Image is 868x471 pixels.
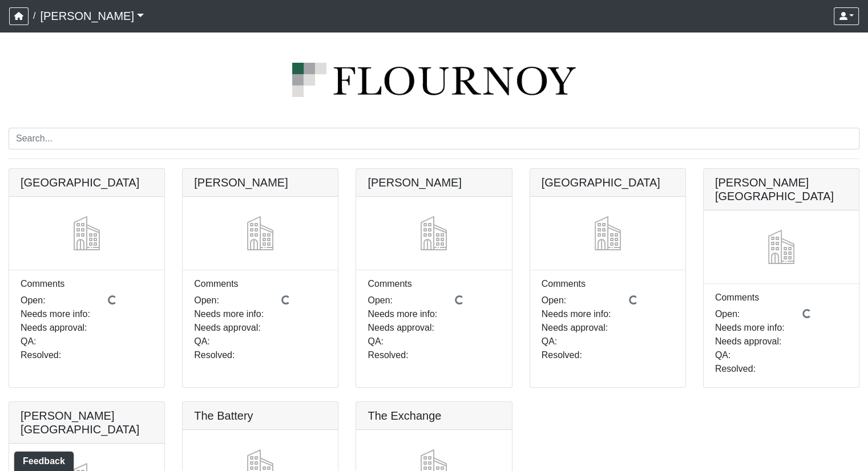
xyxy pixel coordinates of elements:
input: Search [9,128,859,149]
span: / [29,5,40,27]
img: logo [9,63,859,97]
a: [PERSON_NAME] [40,5,144,27]
iframe: Ybug feedback widget [9,448,76,471]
